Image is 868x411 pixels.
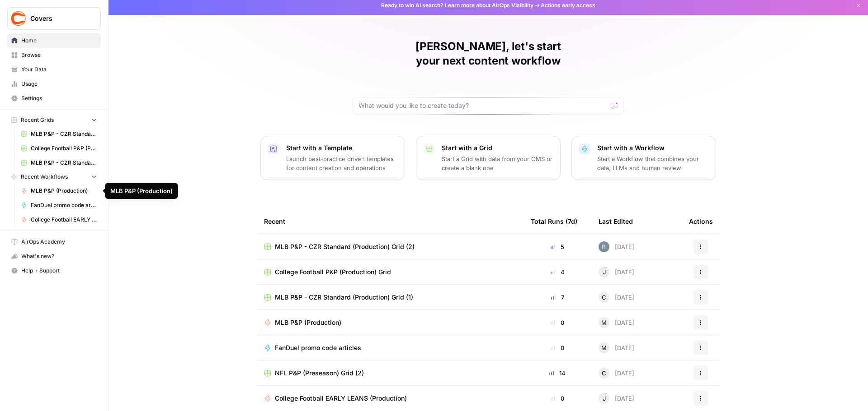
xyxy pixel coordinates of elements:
[17,184,101,198] a: MLB P&P (Production)
[110,186,173,195] div: MLB P&P (Production)
[7,77,101,91] a: Usage
[603,268,606,277] span: J
[31,187,97,195] span: MLB P&P (Production)
[275,343,361,352] span: FanDuel promo code articles
[7,62,101,77] a: Your Data
[541,1,595,9] span: Actions early access
[603,394,606,403] span: J
[7,48,101,62] a: Browse
[17,127,101,141] a: MLB P&P - CZR Standard (Production) Grid (2)
[17,198,101,212] a: FanDuel promo code articles
[264,209,516,234] div: Recent
[264,318,516,327] a: MLB P&P (Production)
[8,249,100,263] div: What's new?
[275,318,341,327] span: MLB P&P (Production)
[416,136,561,180] button: Start with a GridStart a Grid with data from your CMS or create a blank one
[7,7,101,30] button: Workspace: Covers
[597,143,708,152] p: Start with a Workflow
[445,2,475,9] a: Learn more
[531,209,577,234] div: Total Runs (7d)
[21,116,54,124] span: Recent Grids
[601,318,607,327] span: M
[31,130,97,138] span: MLB P&P - CZR Standard (Production) Grid (2)
[31,144,97,152] span: College Football P&P (Production) Grid
[602,369,606,378] span: C
[31,159,97,167] span: MLB P&P - CZR Standard (Production) Grid (1)
[531,318,584,327] div: 0
[531,242,584,251] div: 5
[7,113,101,127] button: Recent Grids
[275,242,415,251] span: MLB P&P - CZR Standard (Production) Grid (2)
[10,10,27,27] img: Covers Logo
[21,94,97,102] span: Settings
[275,394,407,403] span: College Football EARLY LEANS (Production)
[599,267,634,277] div: [DATE]
[286,154,397,172] p: Launch best-practice driven templates for content creation and operations
[442,154,553,172] p: Start a Grid with data from your CMS or create a blank one
[601,343,607,352] span: M
[264,242,516,251] a: MLB P&P - CZR Standard (Production) Grid (2)
[597,154,708,172] p: Start a Workflow that combines your data, LLMs and human review
[599,368,634,379] div: [DATE]
[21,65,97,74] span: Your Data
[599,342,634,353] div: [DATE]
[260,136,405,180] button: Start with a TemplateLaunch best-practice driven templates for content creation and operations
[531,394,584,403] div: 0
[7,235,101,249] a: AirOps Academy
[264,369,516,378] a: NFL P&P (Preseason) Grid (2)
[599,209,633,234] div: Last Edited
[275,293,413,302] span: MLB P&P - CZR Standard (Production) Grid (1)
[7,91,101,106] a: Settings
[264,268,516,277] a: College Football P&P (Production) Grid
[264,343,516,352] a: FanDuel promo code articles
[17,141,101,156] a: College Football P&P (Production) Grid
[359,101,607,110] input: What would you like to create today?
[571,136,716,180] button: Start with a WorkflowStart a Workflow that combines your data, LLMs and human review
[264,394,516,403] a: College Football EARLY LEANS (Production)
[21,173,68,181] span: Recent Workflows
[599,393,634,404] div: [DATE]
[602,293,606,302] span: C
[7,249,101,263] button: What's new?
[353,39,624,68] h1: [PERSON_NAME], let's start your next content workflow
[599,241,634,252] div: [DATE]
[17,156,101,170] a: MLB P&P - CZR Standard (Production) Grid (1)
[7,263,101,278] button: Help + Support
[531,369,584,378] div: 14
[21,238,97,246] span: AirOps Academy
[21,80,97,88] span: Usage
[264,293,516,302] a: MLB P&P - CZR Standard (Production) Grid (1)
[531,293,584,302] div: 7
[275,369,364,378] span: NFL P&P (Preseason) Grid (2)
[599,292,634,303] div: [DATE]
[7,170,101,184] button: Recent Workflows
[21,51,97,59] span: Browse
[275,268,391,277] span: College Football P&P (Production) Grid
[17,212,101,227] a: College Football EARLY LEANS (Production)
[689,209,713,234] div: Actions
[21,37,97,45] span: Home
[31,201,97,209] span: FanDuel promo code articles
[599,317,634,328] div: [DATE]
[531,268,584,277] div: 4
[381,1,533,9] span: Ready to win AI search? about AirOps Visibility
[30,14,85,23] span: Covers
[442,143,553,152] p: Start with a Grid
[599,241,609,252] img: ehih9fj019oc8kon570xqled1mec
[21,267,97,275] span: Help + Support
[286,143,397,152] p: Start with a Template
[7,33,101,48] a: Home
[531,343,584,352] div: 0
[31,216,97,224] span: College Football EARLY LEANS (Production)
